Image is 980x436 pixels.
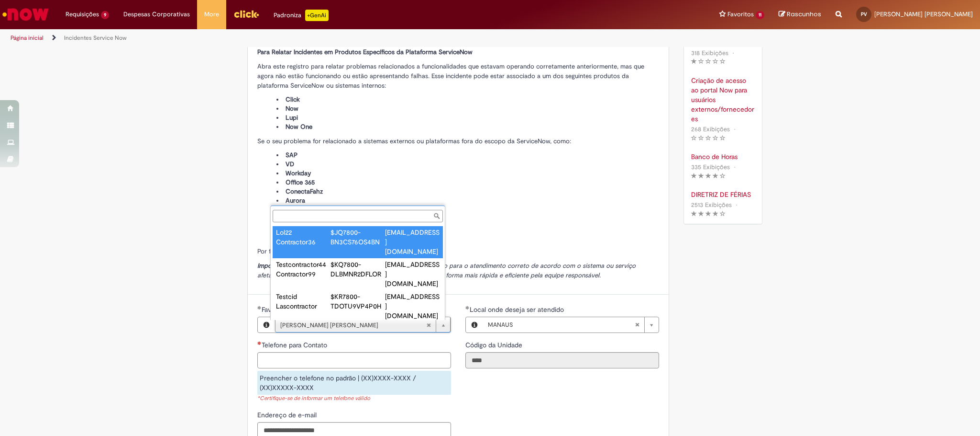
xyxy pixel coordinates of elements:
[385,228,440,256] div: [EMAIL_ADDRESS][DOMAIN_NAME]
[276,228,330,247] div: Lol22 Contractor36
[330,260,385,279] div: $KQ7800-DLBMNR2DFLOR
[271,224,445,320] ul: Favorecido
[330,292,385,311] div: $KR7800-TDOTU9VP4P0H
[330,228,385,247] div: $JQ7800-BN3CS76OS4BN
[385,260,440,288] div: [EMAIL_ADDRESS][DOMAIN_NAME]
[276,292,330,311] div: Testcid Lascontractor
[276,260,330,279] div: Testcontractor44 Contractor99
[385,292,440,321] div: [EMAIL_ADDRESS][DOMAIN_NAME]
